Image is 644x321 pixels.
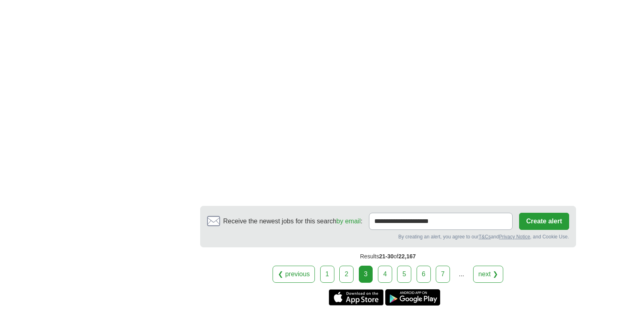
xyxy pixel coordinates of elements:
a: 2 [339,266,354,283]
a: 7 [436,266,450,283]
div: By creating an alert, you agree to our and , and Cookie Use. [207,233,569,240]
span: Receive the newest jobs for this search : [223,216,362,226]
a: by email [336,218,361,225]
a: Get the Android app [385,289,440,306]
a: ❮ previous [273,266,315,283]
div: 3 [359,266,373,283]
div: Results of [200,247,576,266]
a: 6 [417,266,431,283]
a: T&Cs [478,234,491,240]
a: 5 [397,266,411,283]
a: 4 [378,266,392,283]
a: next ❯ [473,266,503,283]
a: Privacy Notice [499,234,530,240]
a: 1 [320,266,334,283]
a: Get the iPhone app [329,289,384,306]
button: Create alert [519,213,569,230]
span: 21-30 [379,253,394,260]
div: ... [453,266,469,282]
span: 22,167 [398,253,416,260]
